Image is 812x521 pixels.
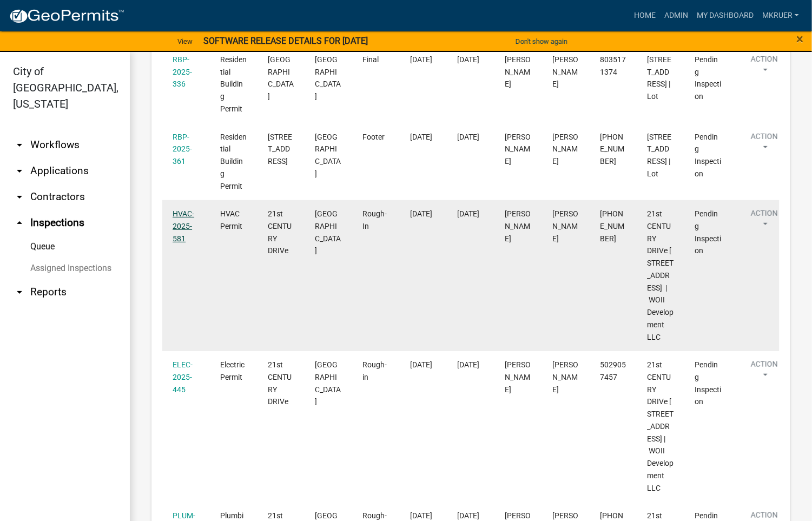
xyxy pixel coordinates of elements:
[552,55,578,89] span: Patti Petersen
[173,209,194,243] a: HVAC-2025-581
[315,360,341,406] span: JEFFERSONVILLE
[315,55,341,101] span: JEFFERSONVILLE
[552,360,578,394] span: Cindy Hunton
[220,209,242,230] span: HVAC Permit
[552,133,578,166] span: ANTHONY
[410,55,432,64] span: 10/01/2025
[362,55,379,64] span: Final
[742,359,787,386] button: Action
[220,360,245,381] span: Electric Permit
[505,133,531,166] span: Mike Kruer
[505,209,531,243] span: Mike Kruer
[13,139,26,151] i: arrow_drop_down
[511,32,572,50] button: Don't show again
[220,133,247,190] span: Residential Building Permit
[505,360,531,394] span: Mike Kruer
[600,133,624,166] span: 502-541-4996
[173,32,197,50] a: View
[362,209,387,230] span: Rough-In
[362,133,385,141] span: Footer
[268,360,292,406] span: 21st CENTURY DRIVe
[13,190,26,203] i: arrow_drop_down
[173,55,192,89] a: RBP-2025-336
[315,209,341,255] span: JEFFERSONVILLE
[410,511,432,520] span: 10/06/2025
[173,133,192,166] a: RBP-2025-361
[410,133,432,141] span: 10/03/2025
[600,55,626,76] span: 8035171374
[758,5,803,26] a: mkruer
[648,209,674,341] span: 21st CENTURY DRIVe 6504 21st Century Drive | WOII Development LLC
[742,208,787,235] button: Action
[505,55,531,89] span: Mike Kruer
[742,131,787,158] button: Action
[458,54,484,66] div: [DATE]
[268,133,292,166] span: 733 SARATOGA DRIVE
[600,360,626,381] span: 5029057457
[410,209,432,218] span: 10/06/2025
[173,360,193,394] a: ELEC-2025-445
[648,55,672,101] span: 822 Watt St | Lot
[362,360,387,381] span: Rough-in
[695,360,722,406] span: Pending Inspection
[13,286,26,299] i: arrow_drop_down
[203,36,368,46] strong: SOFTWARE RELEASE DETAILS FOR [DATE]
[458,131,484,143] div: [DATE]
[268,209,292,255] span: 21st CENTURY DRIVe
[458,359,484,371] div: [DATE]
[268,55,294,101] span: 822 WATT STREET
[695,133,722,178] span: Pending Inspection
[315,133,341,178] span: JEFFERSONVILLE
[13,164,26,177] i: arrow_drop_down
[600,209,624,243] span: 502-643-1609
[797,31,804,47] span: ×
[692,5,758,26] a: My Dashboard
[458,208,484,220] div: [DATE]
[695,209,722,255] span: Pending Inspection
[660,5,692,26] a: Admin
[695,55,722,101] span: Pending Inspection
[742,54,787,81] button: Action
[410,360,432,369] span: 10/06/2025
[648,133,672,178] span: 733 Saratoga Drive | Lot
[648,360,674,492] span: 21st CENTURY DRIVe 6504 21ST CENTURY DRIVE, LOT 1011 | WOII Development LLC
[797,32,804,45] button: Close
[13,216,26,229] i: arrow_drop_up
[220,55,247,113] span: Residential Building Permit
[630,5,660,26] a: Home
[552,209,578,243] span: ROBERT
